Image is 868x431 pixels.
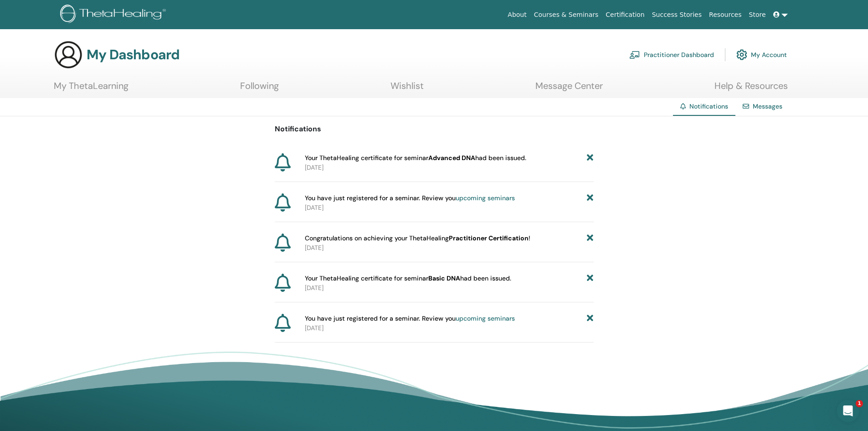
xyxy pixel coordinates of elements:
a: Courses & Seminars [530,6,602,23]
img: generic-user-icon.jpg [54,40,83,69]
img: cog.svg [736,47,747,62]
span: Congratulations on achieving your ThetaHealing ! [305,234,530,243]
span: You have just registered for a seminar. Review you [305,314,515,323]
a: upcoming seminars [456,194,515,202]
b: Advanced DNA [428,154,475,162]
iframe: Intercom live chat [837,400,859,422]
a: My Account [736,45,787,65]
a: Certification [602,6,648,23]
a: Wishlist [390,80,424,98]
a: upcoming seminars [456,314,515,322]
p: Notifications [275,124,594,135]
span: Your ThetaHealing certificate for seminar had been issued. [305,153,526,163]
p: [DATE] [305,243,594,253]
span: You have just registered for a seminar. Review you [305,193,515,203]
a: Store [745,6,770,23]
p: [DATE] [305,283,594,293]
a: Practitioner Dashboard [629,45,714,65]
a: Following [240,80,279,98]
a: Help & Resources [714,80,788,98]
p: [DATE] [305,203,594,213]
span: Notifications [689,102,728,110]
p: [DATE] [305,163,594,172]
b: Basic DNA [428,274,460,282]
a: Messages [753,102,782,110]
p: [DATE] [305,323,594,333]
span: 1 [856,400,863,407]
b: Practitioner Certification [449,234,529,242]
h3: My Dashboard [87,47,180,63]
a: Success Stories [648,6,705,23]
img: chalkboard-teacher.svg [629,51,640,59]
img: logo.png [60,5,169,25]
a: Message Center [535,80,603,98]
a: About [504,6,530,23]
a: My ThetaLearning [54,80,128,98]
span: Your ThetaHealing certificate for seminar had been issued. [305,274,511,283]
a: Resources [705,6,745,23]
